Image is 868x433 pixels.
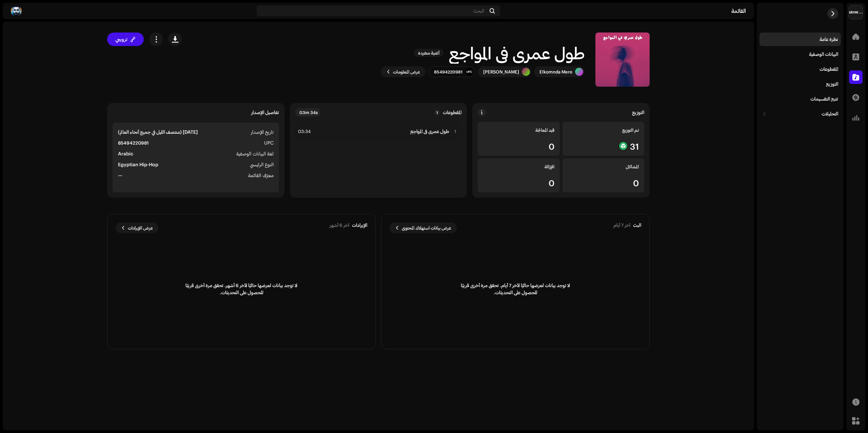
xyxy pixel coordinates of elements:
button: عرض المعلومات [381,66,426,77]
span: تاريخ الإصدار [251,128,274,136]
button: ترويجي [107,33,144,46]
strong: 85494220981 [118,139,149,147]
strong: تفاصيل الإصدار [251,110,279,115]
h1: طول عمري في المواجع [449,42,585,64]
div: 85494220981 [434,69,462,74]
strong: Egyptian Hip-Hop [118,160,158,169]
div: نظرة عامة [820,37,838,42]
span: النوع الرئيسي [250,160,274,169]
div: قيد المعالجة [483,127,554,133]
span: معرّف القائمة [248,171,274,179]
div: 03:34 [298,127,313,135]
strong: [DATE] (منتصف الليل في جميع أنحاء العالم) [118,128,198,136]
re-m-nav-item: التوزيع [759,77,841,91]
div: [PERSON_NAME] [483,69,519,74]
re-m-nav-item: البيانات الوصفية [759,47,841,61]
button: عرض الإيرادات [116,222,158,233]
div: البث [633,222,641,228]
div: المقطوعات [820,66,838,72]
div: المشاكل [568,164,639,169]
div: آخر 6 أشهر [330,222,349,228]
div: 03m 34s [295,108,320,116]
re-m-nav-item: المقطوعات [759,62,841,76]
p-badge: 1 [434,109,440,115]
span: عرض بيانات استهلاك المحتوى [402,221,451,235]
div: البيانات الوصفية [809,51,838,57]
span: لا توجد بيانات لعرضها حاليًا لآخر 7 أيام. تحقق مرة أخرى قريبًا للحصول على التحديثات. [454,282,576,296]
div: تتبع التقسيمات [810,96,838,102]
strong: — [118,171,122,179]
button: عرض بيانات استهلاك المحتوى [390,222,457,233]
span: UPC [264,139,274,147]
re-m-nav-item: نظرة عامة [759,33,841,46]
strong: طول عمري في المواجع [410,129,449,134]
re-m-nav-item: تتبع التقسيمات [759,92,841,106]
div: القائمة [503,8,746,14]
strong: المقطوعات [443,110,461,115]
re-m-nav-dropdown: التحليلات [759,107,841,121]
img: 12e4797b-bbf4-4553-b516-b1b67c5e04d9 [11,5,22,16]
div: التوزيع [826,81,838,87]
div: الإزالة [483,164,554,169]
span: أغنية منفردة [414,49,443,57]
span: لغة البيانات الوصفية [236,150,274,158]
div: Elkomnda Mero [539,69,572,74]
div: التحليلات [822,111,838,116]
span: عرض الإيرادات [128,221,153,235]
div: آخر 7 أيام [613,222,630,228]
span: عرض المعلومات [393,65,420,79]
img: 408b884b-546b-4518-8448-1008f9c76b02 [849,5,863,19]
div: الإيرادات [352,222,367,228]
span: لا توجد بيانات لعرضها حاليًا لآخر 6 أشهر. تحقق مرة أخرى قريبًا للحصول على التحديثات. [180,282,302,296]
strong: Arabic [118,150,133,158]
span: البحث [473,8,484,14]
div: تم التوزيع [568,127,639,133]
span: ترويجي [115,33,127,46]
div: التوزيع [632,110,644,115]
